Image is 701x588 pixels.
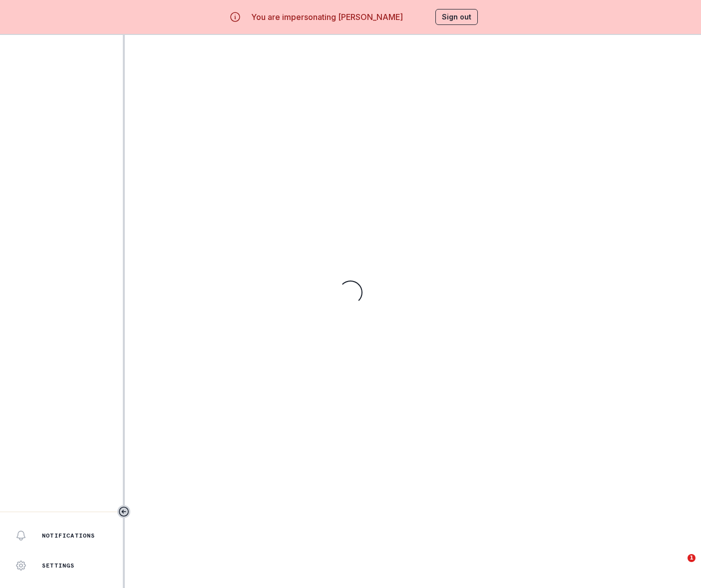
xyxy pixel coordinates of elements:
button: Toggle sidebar [117,505,130,518]
p: Settings [42,562,75,570]
button: Sign out [435,9,478,25]
p: You are impersonating [PERSON_NAME] [251,11,403,23]
iframe: Intercom live chat [667,554,691,578]
p: Notifications [42,532,95,540]
span: 1 [688,554,696,562]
